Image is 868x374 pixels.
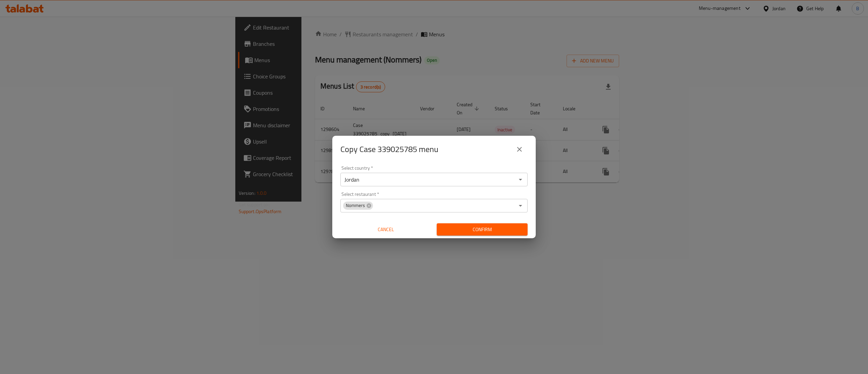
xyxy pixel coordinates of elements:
button: close [511,141,528,157]
span: Cancel [343,225,429,234]
button: Cancel [340,223,431,236]
span: Confirm [442,225,522,234]
button: Open [516,201,525,210]
button: Open [516,175,525,184]
span: Nommers [343,202,368,209]
div: Nommers [343,202,373,210]
h2: Copy Case 339025785 menu [340,144,438,155]
button: Confirm [437,223,528,236]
